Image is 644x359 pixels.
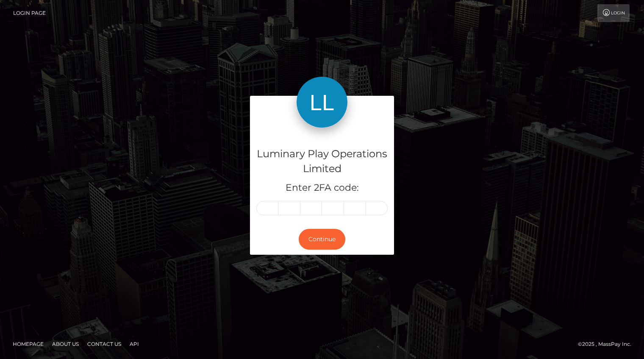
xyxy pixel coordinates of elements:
a: Homepage [9,337,47,351]
a: Login Page [13,4,46,22]
h5: Enter 2FA code: [256,181,388,195]
h4: Luminary Play Operations Limited [256,147,388,176]
img: Luminary Play Operations Limited [297,77,347,128]
a: API [126,337,142,351]
div: © 2025 , MassPay Inc. [578,340,638,349]
a: Login [597,4,630,22]
a: About Us [49,337,82,351]
a: Contact Us [84,337,125,351]
button: Continue [299,229,345,250]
